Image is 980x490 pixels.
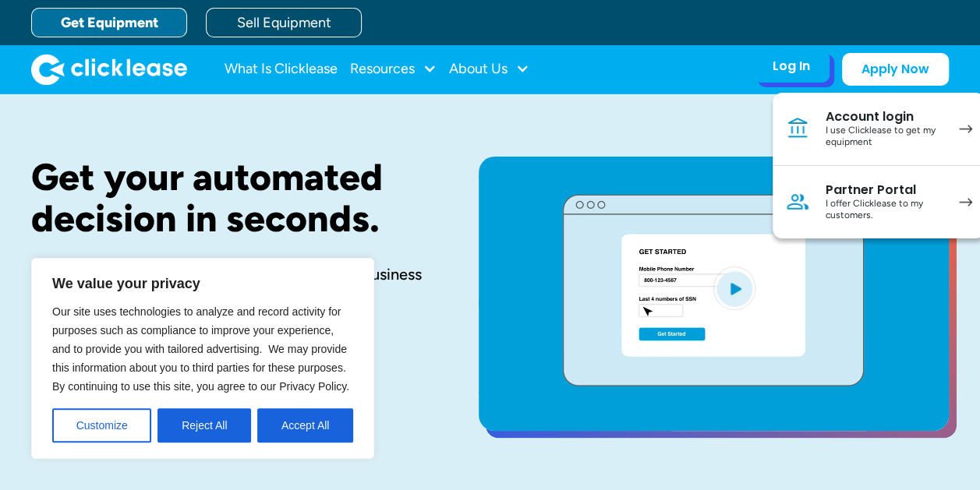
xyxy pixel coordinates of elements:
[826,109,943,125] div: Account login
[206,8,362,37] a: Sell Equipment
[826,198,943,222] div: I offer Clicklease to my customers.
[479,157,949,431] a: open lightbox
[52,305,349,393] span: Our site uses technologies to analyze and record activity for purposes such as compliance to impr...
[959,198,972,206] img: arrow
[225,54,338,85] a: What Is Clicklease
[31,54,187,85] img: Clicklease logo
[52,408,151,442] button: Customize
[842,53,949,86] a: Apply Now
[449,54,529,85] div: About Us
[31,8,187,37] a: Get Equipment
[31,258,374,459] div: We value your privacy
[826,125,943,149] div: I use Clicklease to get my equipment
[52,274,353,293] p: We value your privacy
[826,182,943,198] div: Partner Portal
[713,266,755,310] img: Blue play button logo on a light blue circular background
[959,125,972,133] img: arrow
[773,58,810,74] div: Log In
[31,157,429,239] h1: Get your automated decision in seconds.
[31,54,187,85] a: home
[785,189,810,214] img: Person icon
[350,54,437,85] div: Resources
[785,116,810,141] img: Bank icon
[257,408,353,442] button: Accept All
[157,408,251,442] button: Reject All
